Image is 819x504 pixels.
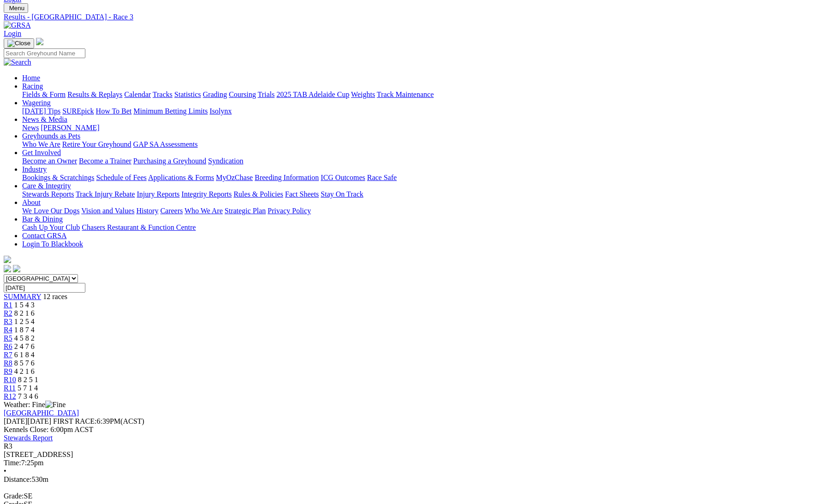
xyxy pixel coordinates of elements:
a: 2025 TAB Adelaide Cup [276,90,349,98]
a: Strategic Plan [225,207,266,215]
span: [DATE] [4,417,28,425]
a: Privacy Policy [268,207,311,215]
span: 1 2 5 4 [14,318,35,325]
span: R5 [4,334,12,342]
a: Applications & Forms [148,174,214,181]
span: 1 8 7 4 [14,326,35,334]
a: SUREpick [62,107,94,115]
a: R6 [4,342,12,350]
span: Menu [9,5,24,12]
a: [DATE] Tips [22,107,60,115]
a: Chasers Restaurant & Function Centre [82,223,196,231]
div: Kennels Close: 6:00pm ACST [4,426,815,434]
a: R7 [4,351,12,359]
img: GRSA [4,21,31,30]
div: SE [4,492,815,500]
a: Login To Blackbook [22,240,83,248]
span: Distance: [4,475,31,483]
a: Stewards Report [4,434,53,442]
div: About [22,207,815,215]
span: 5 7 1 4 [18,384,38,392]
a: Careers [160,207,183,215]
a: [PERSON_NAME] [41,124,99,132]
a: Breeding Information [255,174,319,181]
a: R2 [4,309,12,317]
a: SUMMARY [4,293,41,300]
a: Bar & Dining [22,215,63,223]
a: Who We Are [22,140,60,148]
a: Retire Your Greyhound [62,140,132,148]
a: Syndication [208,157,243,165]
a: Fields & Form [22,90,66,98]
div: Care & Integrity [22,190,815,198]
a: Trials [257,90,275,98]
a: Calendar [124,90,151,98]
div: 530m [4,475,815,484]
a: We Love Our Dogs [22,207,79,215]
img: Fine [45,401,66,409]
a: [GEOGRAPHIC_DATA] [4,409,79,417]
a: Minimum Betting Limits [133,107,208,115]
div: Results - [GEOGRAPHIC_DATA] - Race 3 [4,13,815,21]
img: twitter.svg [13,265,20,272]
a: GAP SA Assessments [133,140,198,148]
span: 4 5 8 2 [14,334,35,342]
span: 2 4 7 6 [14,342,35,350]
a: Get Involved [22,149,61,156]
a: Isolynx [209,107,232,115]
a: Who We Are [185,207,223,215]
a: Grading [203,90,227,98]
span: 7 3 4 6 [18,392,38,400]
a: R1 [4,301,12,309]
a: MyOzChase [216,174,253,181]
a: Rules & Policies [233,190,283,198]
a: Tracks [153,90,173,98]
a: Track Injury Rebate [76,190,135,198]
a: Become a Trainer [79,157,132,165]
span: [DATE] [4,417,51,425]
a: Cash Up Your Club [22,223,80,231]
a: How To Bet [96,107,132,115]
a: News & Media [22,115,67,123]
a: Weights [351,90,375,98]
a: R10 [4,376,16,384]
a: Bookings & Scratchings [22,174,94,181]
span: 6:39PM(ACST) [53,417,144,425]
span: Grade: [4,492,24,500]
img: Search [4,58,31,66]
input: Select date [4,283,85,293]
a: Wagering [22,99,51,107]
span: R8 [4,359,12,367]
a: Stewards Reports [22,190,74,198]
div: Industry [22,174,815,182]
a: Statistics [174,90,201,98]
div: Greyhounds as Pets [22,140,815,149]
a: Home [22,74,40,82]
span: R3 [4,318,12,325]
span: R3 [4,442,12,450]
span: Weather: Fine [4,401,66,408]
a: History [136,207,158,215]
img: Close [7,40,30,47]
img: logo-grsa-white.png [36,38,43,45]
button: Toggle navigation [4,3,28,13]
a: Care & Integrity [22,182,71,190]
img: logo-grsa-white.png [4,256,11,263]
a: R9 [4,367,12,375]
a: Results & Replays [67,90,122,98]
a: Purchasing a Greyhound [133,157,206,165]
a: Contact GRSA [22,232,66,240]
a: Track Maintenance [377,90,434,98]
a: Coursing [229,90,256,98]
div: Wagering [22,107,815,115]
a: Stay On Track [321,190,363,198]
span: R4 [4,326,12,334]
span: R11 [4,384,16,392]
img: facebook.svg [4,265,11,272]
a: Schedule of Fees [96,174,146,181]
span: • [4,467,6,475]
